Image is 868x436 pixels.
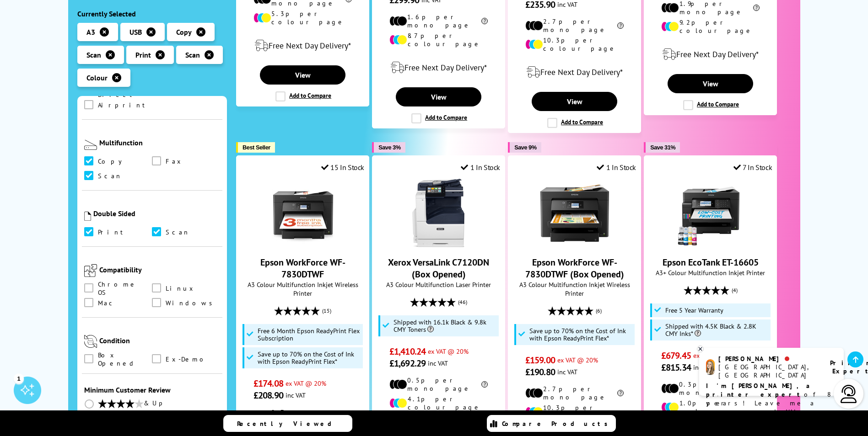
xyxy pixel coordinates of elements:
[404,240,473,249] a: Xerox VersaLink C7120DN (Box Opened)
[98,298,116,308] span: Mac
[321,163,364,172] div: 15 In Stock
[557,356,598,364] span: ex VAT @ 20%
[389,13,488,29] li: 1.6p per mono page
[84,140,97,150] img: Multifunction
[693,363,713,372] span: inc VAT
[540,179,609,247] img: Epson WorkForce WF-7830DTWF (Box Opened)
[487,415,616,432] a: Compare Products
[86,73,108,82] span: Colour
[258,327,361,342] span: Free 6 Month Epson ReadyPrint Flex Subscription
[661,362,691,373] span: £815.34
[377,55,500,80] div: modal_delivery
[98,283,152,293] span: Chrome OS
[404,179,473,247] img: Xerox VersaLink C7120DN (Box Opened)
[514,144,536,151] span: Save 9%
[269,179,337,247] img: Epson WorkForce WF-7830DTWF
[84,385,221,394] div: Minimum Customer Review
[99,336,221,345] div: Condition
[389,346,426,357] span: £1,410.24
[661,380,760,397] li: 0.3p per mono page
[93,209,221,218] div: Double Sided
[241,280,364,298] span: A3 Colour Multifunction Inkjet Wireless Printer
[260,65,345,85] a: View
[525,17,624,34] li: 2.7p per mono page
[389,395,488,411] li: 4.1p per colour page
[389,376,488,393] li: 0.5p per mono page
[396,87,481,106] a: View
[98,156,129,166] span: Copy
[275,91,331,101] label: Add to Compare
[185,50,200,59] span: Scan
[525,354,555,366] span: £159.00
[237,420,341,428] span: Recently Viewed
[718,355,819,363] div: [PERSON_NAME]
[706,359,715,375] img: amy-livechat.png
[98,354,152,364] span: Box Opened
[269,240,337,249] a: Epson WorkForce WF-7830DTWF
[253,408,352,425] li: 2.7p per mono page
[650,144,675,151] span: Save 31%
[732,282,738,299] span: (4)
[99,265,221,274] div: Compatibility
[77,9,227,18] div: Currently Selected
[706,382,813,399] b: I'm [PERSON_NAME], a printer expert
[84,399,221,409] li: & Up
[840,385,858,403] img: user-headset-light.svg
[513,280,636,298] span: A3 Colour Multifunction Inkjet Wireless Printer
[98,227,127,237] span: Print
[372,142,405,153] button: Save 3%
[547,118,603,128] label: Add to Compare
[525,256,624,280] a: Epson WorkForce WF-7830DTWF (Box Opened)
[461,163,500,172] div: 1 In Stock
[166,227,190,237] span: Scan
[596,302,602,319] span: (6)
[676,179,745,247] img: Epson EcoTank ET-16605
[286,391,306,399] span: inc VAT
[663,256,759,268] a: Epson EcoTank ET-16605
[253,10,352,26] li: 5.3p per colour page
[428,347,469,356] span: ex VAT @ 20%
[532,92,617,111] a: View
[84,212,91,221] img: Double Sided
[458,293,467,311] span: (46)
[525,36,624,53] li: 10.3p per colour page
[529,327,633,342] span: Save up to 70% on the Cost of Ink with Epson ReadyPrint Flex*
[166,283,196,293] span: Linux
[129,27,142,37] span: USB
[525,385,624,401] li: 2.7p per mono page
[661,18,760,35] li: 9.2p per colour page
[718,363,819,379] div: [GEOGRAPHIC_DATA], [GEOGRAPHIC_DATA]
[243,144,270,151] span: Best Seller
[676,240,745,249] a: Epson EcoTank ET-16605
[649,42,772,67] div: modal_delivery
[394,319,497,333] span: Shipped with 16.1k Black & 9.8k CMY Toners
[253,389,283,401] span: £208.90
[223,415,352,432] a: Recently Viewed
[525,366,555,378] span: £190.80
[661,350,691,362] span: £679.45
[693,351,734,360] span: ex VAT @ 20%
[389,357,426,369] span: £1,692.29
[253,378,283,389] span: £174.08
[389,32,488,48] li: 8.7p per colour page
[649,268,772,277] span: A3+ Colour Multifunction Inkjet Printer
[99,138,221,147] div: Multifunction
[665,323,769,337] span: Shipped with 4.5K Black & 2.8K CMY Inks*
[98,100,149,110] span: Airprint
[241,33,364,58] div: modal_delivery
[428,359,448,367] span: inc VAT
[260,256,345,280] a: Epson WorkForce WF-7830DTWF
[378,144,400,151] span: Save 3%
[322,302,331,319] span: (15)
[513,59,636,85] div: modal_delivery
[135,50,151,59] span: Print
[525,404,624,420] li: 10.3p per colour page
[377,280,500,289] span: A3 Colour Multifunction Laser Printer
[661,399,760,415] li: 1.0p per colour page
[388,256,489,280] a: Xerox VersaLink C7120DN (Box Opened)
[644,142,680,153] button: Save 31%
[665,307,723,314] span: Free 5 Year Warranty
[706,382,837,425] p: of 8 years! Leave me a message and I'll respond ASAP
[84,335,97,348] img: Condition
[683,100,739,110] label: Add to Compare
